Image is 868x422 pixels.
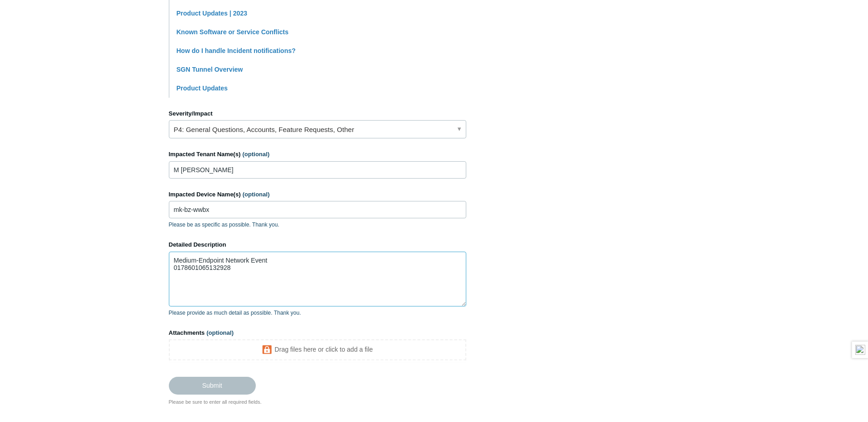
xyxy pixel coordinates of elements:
p: Please provide as much detail as possible. Thank you. [169,309,466,317]
div: Please be sure to enter all required fields. [169,398,466,406]
label: Severity/Impact [169,109,466,118]
a: How do I handle Incident notifications? [177,47,296,54]
span: (optional) [243,191,270,198]
a: Product Updates | 2023 [177,10,248,17]
a: P4: General Questions, Accounts, Feature Requests, Other [169,120,466,138]
input: Submit [169,377,256,394]
label: Detailed Description [169,240,466,249]
label: Impacted Device Name(s) [169,190,466,199]
a: Product Updates [177,84,228,92]
p: Please be as specific as possible. Thank you. [169,221,466,229]
span: (optional) [243,151,270,158]
label: Impacted Tenant Name(s) [169,150,466,159]
a: SGN Tunnel Overview [177,66,243,73]
a: Known Software or Service Conflicts [177,28,289,36]
span: (optional) [206,329,233,336]
label: Attachments [169,328,466,338]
